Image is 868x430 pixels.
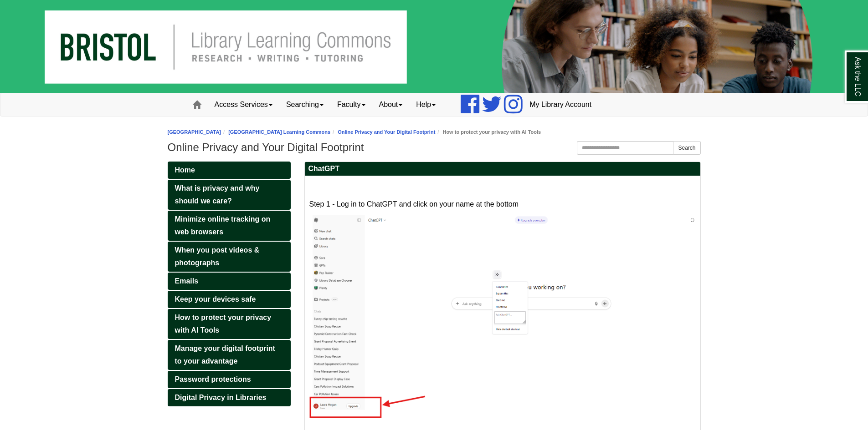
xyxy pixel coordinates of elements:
[168,129,221,135] a: [GEOGRAPHIC_DATA]
[372,93,410,116] a: About
[175,277,199,285] span: Emails
[175,166,195,174] span: Home
[168,141,701,154] h1: Online Privacy and Your Digital Footprint
[330,93,372,116] a: Faculty
[168,242,291,272] a: When you post videos & photographs
[435,128,541,137] li: How to protect your privacy with AI Tools
[175,295,256,303] span: Keep your devices safe
[175,344,275,365] span: Manage your digital footprint to your advantage
[175,314,272,334] span: How to protect your privacy with AI Tools
[168,128,701,137] nav: breadcrumb
[409,93,442,116] a: Help
[332,200,519,208] span: - Log in to ChatGPT and click on your name at the bottom
[673,141,700,155] button: Search
[175,184,260,205] span: What is privacy and why should we care?
[168,389,291,406] a: Digital Privacy in Libraries
[309,200,330,208] span: Step 1
[523,93,598,116] a: My Library Account
[168,162,291,179] a: Home
[168,309,291,339] a: How to protect your privacy with AI Tools
[228,129,330,135] a: [GEOGRAPHIC_DATA] Learning Commons
[168,162,291,406] div: Guide Pages
[175,375,251,383] span: Password protections
[175,215,271,236] span: Minimize online tracking on web browsers
[175,246,260,267] span: When you post videos & photographs
[208,93,279,116] a: Access Services
[168,340,291,370] a: Manage your digital footprint to your advantage
[305,162,700,176] h2: ChatGPT
[168,291,291,308] a: Keep your devices safe
[175,394,267,401] span: Digital Privacy in Libraries
[168,273,291,290] a: Emails
[168,371,291,388] a: Password protections
[279,93,330,116] a: Searching
[168,180,291,210] a: What is privacy and why should we care?
[168,211,291,241] a: Minimize online tracking on web browsers
[338,129,435,135] a: Online Privacy and Your Digital Footprint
